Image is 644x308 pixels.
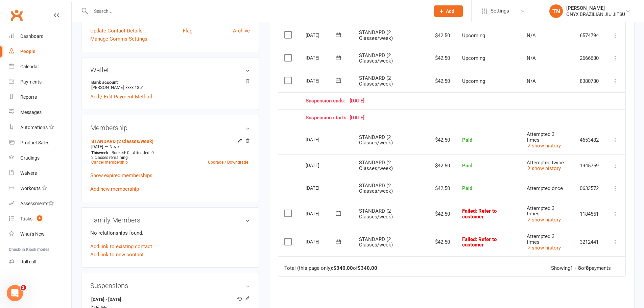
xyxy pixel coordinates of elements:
td: $42.50 [427,24,456,47]
td: 4653482 [574,126,605,154]
div: [DATE] [306,236,337,247]
div: week [90,150,110,155]
div: [DATE] [306,115,599,121]
div: [DATE] [306,160,337,170]
td: $42.50 [427,177,456,200]
td: 8380780 [574,70,605,93]
a: People [9,44,71,59]
a: Archive [233,27,250,35]
h3: Suspensions [90,282,250,289]
a: Assessments [9,196,71,211]
span: Add [446,8,454,14]
div: Automations [20,125,48,130]
a: Calendar [9,59,71,74]
span: Upcoming [462,32,485,39]
a: Update Contact Details [90,27,143,35]
span: STANDARD (2 Classes/week) [359,75,393,87]
span: STANDARD (2 Classes/week) [359,134,393,146]
span: N/A [527,32,536,39]
li: [PERSON_NAME] [90,79,250,91]
td: $42.50 [427,200,456,228]
a: Dashboard [9,29,71,44]
iframe: Intercom live chat [7,285,23,301]
span: Settings [491,3,509,19]
span: [DATE] [91,144,103,149]
a: Clubworx [8,7,25,24]
span: STANDARD (2 Classes/week) [359,29,393,41]
div: [DATE] [306,30,337,40]
a: Gradings [9,150,71,166]
span: Never [110,144,120,149]
span: Failed [462,236,497,248]
span: Attempted once [527,185,563,191]
span: N/A [527,55,536,61]
span: Upcoming [462,78,485,84]
h3: Membership [90,124,250,132]
span: Attempted 3 times [527,205,554,217]
td: $42.50 [427,126,456,154]
div: [PERSON_NAME] [566,5,625,11]
div: Roll call [20,259,36,264]
a: Cancel membership [91,160,128,165]
a: Reports [9,90,71,105]
td: $42.50 [427,154,456,177]
a: show history [527,245,561,251]
div: What's New [20,231,45,237]
span: Failed [462,208,497,220]
a: Show expired memberships [90,172,152,179]
span: STANDARD (2 Classes/week) [359,208,393,220]
a: show history [527,165,561,171]
td: 3212441 [574,228,605,256]
td: 0633572 [574,177,605,200]
div: [DATE] [306,75,337,86]
div: Reports [20,94,37,100]
strong: 1 - 8 [570,265,581,271]
strong: $340.00 [333,265,353,271]
span: : Refer to customer [462,208,497,220]
div: People [20,49,35,54]
a: Upgrade / Downgrade [208,160,248,165]
td: $42.50 [427,47,456,70]
a: Product Sales [9,135,71,150]
a: Add link to new contact [90,251,144,259]
span: : Refer to customer [462,236,497,248]
a: Roll call [9,254,71,269]
td: 2666680 [574,47,605,70]
a: Messages [9,105,71,120]
a: Manage Comms Settings [90,35,147,43]
p: No relationships found. [90,229,250,237]
td: 1945759 [574,154,605,177]
a: Flag [183,27,192,35]
div: Dashboard [20,33,44,39]
a: Add link to existing contact [90,242,152,251]
div: [DATE] [306,134,337,145]
td: 1184551 [574,200,605,228]
span: Attempted 3 times [527,233,554,245]
div: [DATE] [306,98,599,104]
a: What's New [9,227,71,242]
h3: Family Members [90,216,250,224]
strong: Bank account [91,80,246,85]
strong: $340.00 [358,265,377,271]
div: — [90,144,250,149]
div: Payments [20,79,42,85]
a: show history [527,217,561,223]
span: 2 [21,285,26,290]
div: Assessments [20,201,54,206]
strong: [DATE] - [DATE] [91,296,246,303]
td: $42.50 [427,228,456,256]
div: [DATE] [306,52,337,63]
div: Total (this page only): of [284,265,377,271]
div: Workouts [20,186,41,191]
span: Suspension starts: [306,115,350,121]
a: Add new membership [90,186,139,192]
div: TN [549,4,563,18]
div: Waivers [20,170,37,176]
span: Attended: 0 [133,150,154,155]
div: Gradings [20,155,40,161]
div: Calendar [20,64,39,69]
div: Messages [20,110,42,115]
span: STANDARD (2 Classes/week) [359,183,393,194]
strong: 8 [586,265,589,271]
span: STANDARD (2 Classes/week) [359,52,393,64]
